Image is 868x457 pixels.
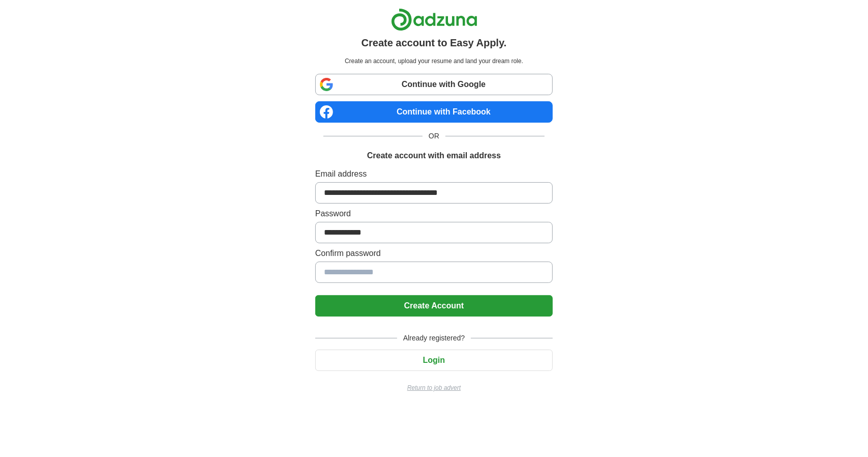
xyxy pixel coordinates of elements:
span: OR [423,131,445,141]
a: Continue with Google [315,74,553,95]
a: Continue with Facebook [315,101,553,123]
span: Already registered? [397,333,471,344]
a: Login [315,356,553,364]
label: Password [315,208,553,220]
h1: Create account to Easy Apply. [362,35,507,50]
label: Confirm password [315,247,553,260]
button: Create Account [315,295,553,317]
button: Login [315,350,553,371]
p: Create an account, upload your resume and land your dream role. [317,56,551,66]
label: Email address [315,168,553,180]
h1: Create account with email address [367,150,501,162]
a: Return to job advert [315,383,553,392]
img: Adzuna logo [391,8,477,31]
